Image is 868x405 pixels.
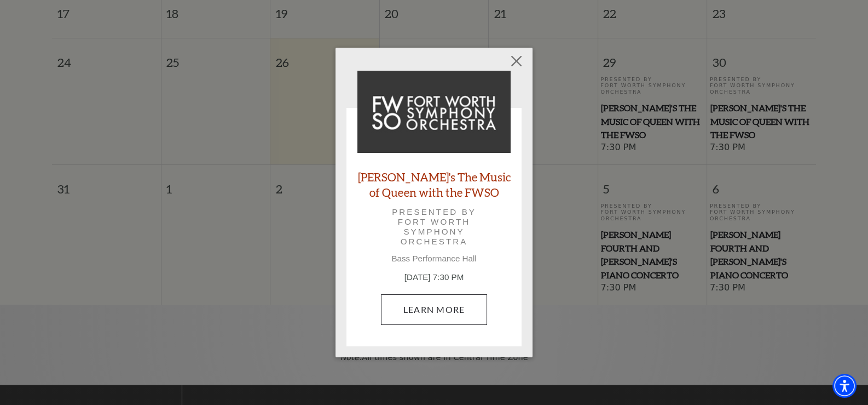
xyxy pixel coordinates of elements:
[832,374,857,398] div: Accessibility Menu
[357,254,511,264] p: Bass Performance Hall
[357,271,511,284] p: [DATE] 7:30 PM
[373,207,495,247] p: Presented by Fort Worth Symphony Orchestra
[381,294,488,325] a: August 30, 7:30 PM Learn More
[357,169,511,199] a: [PERSON_NAME]'s The Music of Queen with the FWSO
[506,50,527,71] button: Close
[357,71,511,153] img: Windborne's The Music of Queen with the FWSO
